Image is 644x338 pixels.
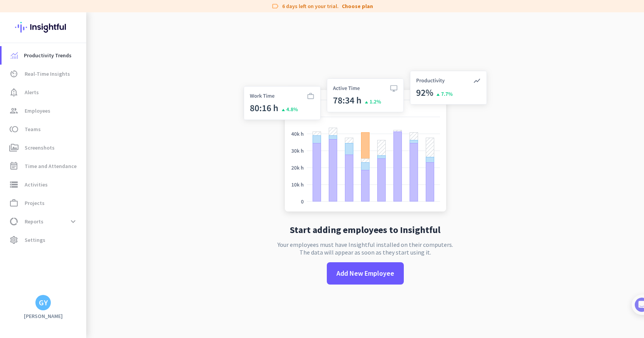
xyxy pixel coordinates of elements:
button: expand_more [66,215,80,228]
a: perm_mediaScreenshots [2,138,86,157]
img: menu-item [11,52,18,59]
span: Alerts [25,88,39,97]
i: storage [9,180,18,189]
div: GY [39,299,48,306]
span: Activities [25,180,48,189]
span: Settings [25,235,45,245]
span: Employees [25,106,50,115]
span: Productivity Trends [24,51,72,60]
i: av_timer [9,69,18,78]
a: work_outlineProjects [2,194,86,212]
span: Projects [25,198,45,208]
img: no-search-results [238,66,493,219]
span: Real-Time Insights [25,69,70,78]
i: group [9,106,18,115]
img: Insightful logo [15,12,71,42]
span: Reports [25,217,43,226]
i: data_usage [9,217,18,226]
a: settingsSettings [2,231,86,249]
button: Add New Employee [327,262,404,285]
h2: Start adding employees to Insightful [290,225,440,235]
a: notification_importantAlerts [2,83,86,102]
span: Add New Employee [336,268,394,278]
p: Your employees must have Insightful installed on their computers. The data will appear as soon as... [278,241,453,256]
i: notification_important [9,88,18,97]
i: work_outline [9,198,18,208]
a: av_timerReal-Time Insights [2,65,86,83]
i: event_note [9,162,18,171]
span: Screenshots [25,143,55,152]
a: menu-itemProductivity Trends [2,46,86,65]
a: tollTeams [2,120,86,138]
i: perm_media [9,143,18,152]
span: Teams [25,125,41,134]
span: Time and Attendance [25,162,77,171]
a: groupEmployees [2,102,86,120]
a: data_usageReportsexpand_more [2,212,86,231]
i: settings [9,235,18,245]
i: toll [9,125,18,134]
a: event_noteTime and Attendance [2,157,86,175]
i: label [271,2,279,10]
a: storageActivities [2,175,86,194]
a: Choose plan [342,2,373,10]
